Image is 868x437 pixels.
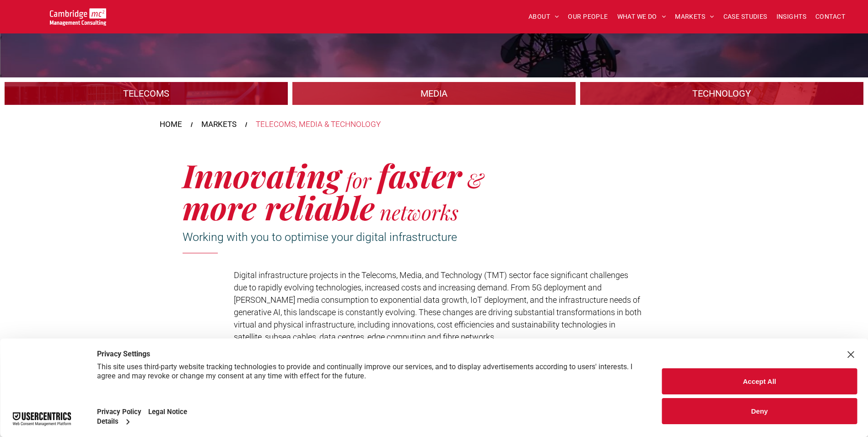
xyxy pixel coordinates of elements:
[201,119,237,131] a: MARKETS
[524,10,564,24] a: ABOUT
[50,8,106,26] img: Go to Homepage
[613,10,671,24] a: WHAT WE DO
[811,10,850,24] a: CONTACT
[5,82,288,105] a: An industrial plant
[772,10,811,24] a: INSIGHTS
[183,230,457,244] span: Working with you to optimise your digital infrastructure
[160,119,709,131] nav: Breadcrumbs
[292,82,576,105] a: Media | Cambridge Management Consulting
[183,153,341,197] span: Innovating
[467,166,484,193] span: &
[380,198,458,225] span: networks
[160,119,182,131] a: HOME
[580,82,863,105] a: A large mall with arched glass roof
[563,10,612,24] a: OUR PEOPLE
[670,10,718,24] a: MARKETS
[234,270,642,342] span: Digital infrastructure projects in the Telecoms, Media, and Technology (TMT) sector face signific...
[719,10,772,24] a: CASE STUDIES
[183,186,375,229] span: more reliable
[378,153,462,197] span: faster
[50,10,106,19] a: Your Business Transformed | Cambridge Management Consulting
[346,166,371,193] span: for
[256,119,381,131] div: TELECOMS, MEDIA & TECHNOLOGY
